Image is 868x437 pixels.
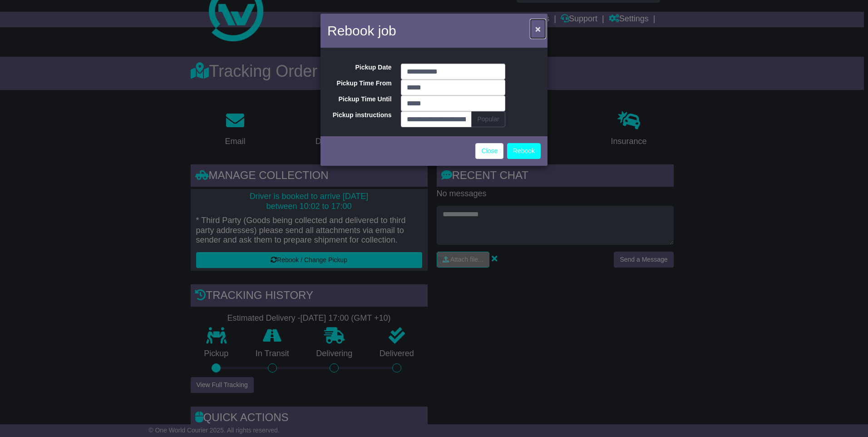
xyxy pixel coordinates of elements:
label: Pickup Time From [321,79,396,87]
button: Rebook [507,143,541,159]
span: × [535,24,541,34]
label: Pickup Time Until [321,95,396,103]
h4: Rebook job [327,20,396,41]
button: Popular [471,111,505,127]
a: Close [475,143,503,159]
button: Close [531,20,545,38]
label: Pickup instructions [321,111,396,119]
label: Pickup Date [321,64,396,71]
